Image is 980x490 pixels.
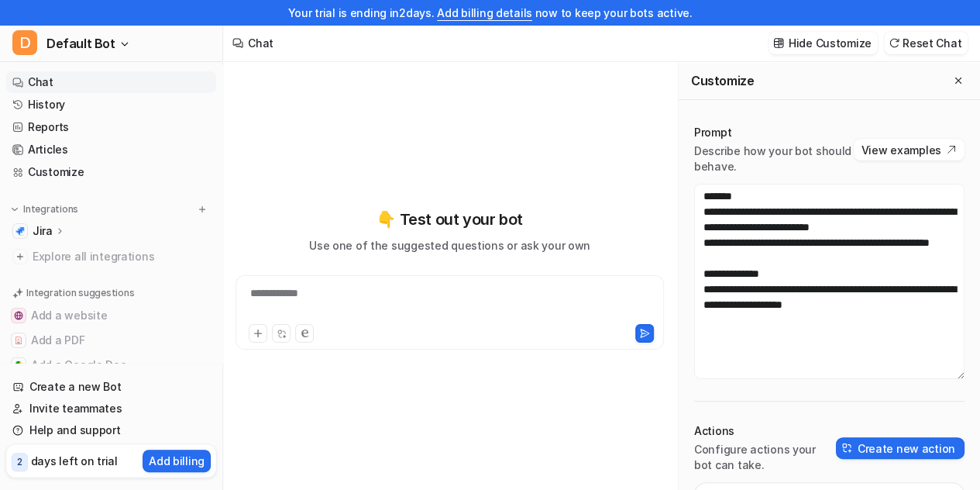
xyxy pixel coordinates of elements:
[694,125,854,140] p: Prompt
[12,30,37,55] span: D
[691,73,754,88] h2: Customize
[769,32,878,54] button: Hide Customize
[377,208,522,231] p: 👇 Test out your bot
[15,226,25,236] img: Jira
[694,442,836,473] p: Configure actions your bot can take.
[949,71,968,90] button: Close flyout
[6,398,216,419] a: Invite teammates
[33,223,53,239] p: Jira
[854,139,965,160] button: View examples
[9,204,20,215] img: expand menu
[33,244,210,269] span: Explore all integrations
[842,443,853,454] img: create-action-icon.svg
[149,453,205,469] p: Add billing
[309,237,590,254] p: Use one of the suggested questions or ask your own
[789,35,872,51] p: Hide Customize
[23,203,78,216] p: Integrations
[14,336,23,345] img: Add a PDF
[694,143,854,174] p: Describe how your bot should behave.
[12,249,28,264] img: explore all integrations
[6,94,216,116] a: History
[889,37,899,49] img: reset
[6,116,216,138] a: Reports
[6,303,216,328] button: Add a websiteAdd a website
[6,71,216,93] a: Chat
[6,161,216,183] a: Customize
[6,139,216,160] a: Articles
[836,437,965,459] button: Create new action
[6,246,216,267] a: Explore all integrations
[6,328,216,353] button: Add a PDFAdd a PDF
[6,419,216,441] a: Help and support
[143,450,211,472] button: Add billing
[773,37,784,49] img: customize
[248,35,273,51] div: Chat
[694,423,836,439] p: Actions
[197,204,208,215] img: menu_add.svg
[17,455,22,469] p: 2
[6,376,216,398] a: Create a new Bot
[31,453,118,469] p: days left on trial
[14,361,23,370] img: Add a Google Doc
[884,32,968,54] button: Reset Chat
[14,311,23,320] img: Add a website
[46,33,115,54] span: Default Bot
[6,353,216,378] button: Add a Google DocAdd a Google Doc
[437,6,532,19] a: Add billing details
[26,286,134,300] p: Integration suggestions
[6,202,83,217] button: Integrations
